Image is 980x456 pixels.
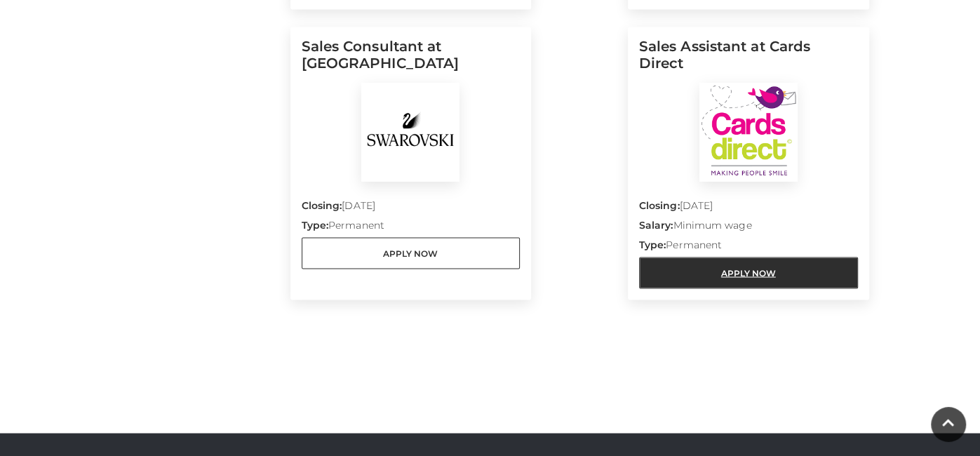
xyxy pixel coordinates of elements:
img: Swarovski [361,83,459,181]
p: Permanent [302,217,521,237]
a: Apply Now [639,257,858,288]
img: Cards Direct [699,83,798,181]
p: [DATE] [302,198,521,217]
strong: Salary: [639,218,673,231]
p: [DATE] [639,198,858,217]
p: Minimum wage [639,217,858,237]
a: Apply Now [302,237,521,269]
p: Permanent [639,237,858,257]
strong: Type: [302,218,328,231]
h5: Sales Consultant at [GEOGRAPHIC_DATA] [302,38,521,83]
strong: Type: [639,238,666,250]
strong: Closing: [302,199,342,211]
strong: Closing: [639,199,680,211]
h5: Sales Assistant at Cards Direct [639,38,858,83]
